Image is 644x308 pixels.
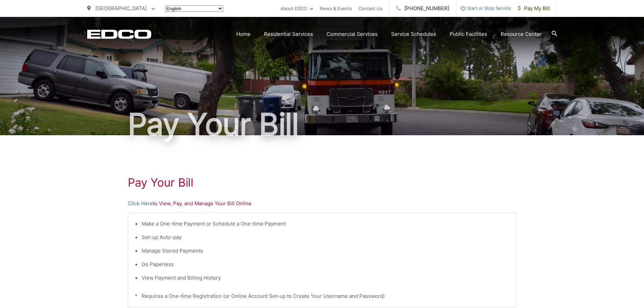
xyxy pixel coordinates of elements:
[320,4,352,13] a: News & Events
[128,199,153,208] a: Click Here
[264,30,313,38] a: Residential Services
[142,260,509,268] li: Go Paperless
[87,108,557,141] h1: Pay Your Bill
[142,274,509,282] li: View Payment and Billing History
[501,30,542,38] a: Resource Center
[135,292,509,300] p: * Requires a One-time Registration (or Online Account Set-up to Create Your Username and Password)
[95,5,147,11] span: [GEOGRAPHIC_DATA]
[327,30,378,38] a: Commercial Services
[450,30,487,38] a: Public Facilities
[359,4,382,13] a: Contact Us
[165,5,223,12] select: Select a language
[518,4,550,13] span: Pay My Bill
[391,30,436,38] a: Service Schedules
[87,29,151,39] a: EDCD logo. Return to the homepage.
[142,247,509,255] li: Manage Stored Payments
[236,30,251,38] a: Home
[142,220,509,228] li: Make a One-time Payment or Schedule a One-time Payment
[128,176,517,189] h1: Pay Your Bill
[281,4,313,13] a: About EDCO
[142,233,509,241] li: Set-up Auto-pay
[128,199,517,208] p: to View, Pay, and Manage Your Bill Online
